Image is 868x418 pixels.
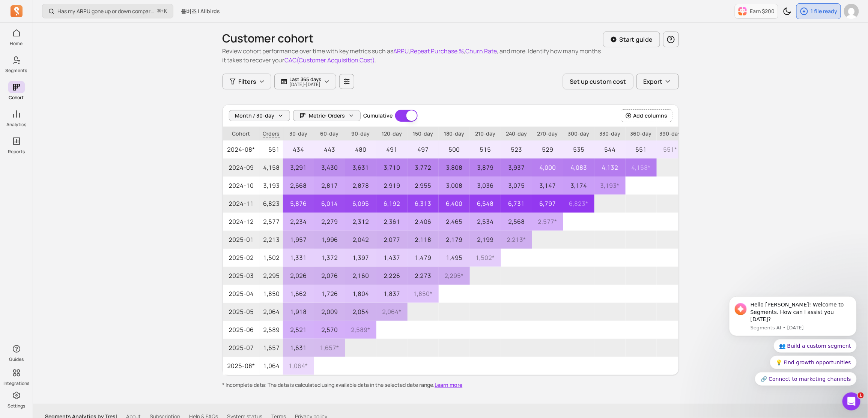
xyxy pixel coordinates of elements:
[283,177,314,195] p: 2,668
[223,231,260,249] span: 2025-01
[260,140,283,158] p: 551
[260,285,283,303] p: 1,850
[274,74,336,89] button: Last 365 days[DATE]-[DATE]
[435,381,463,389] button: Learn more
[260,195,283,213] p: 6,823
[439,195,470,213] p: 6,400
[345,158,376,177] p: 3,631
[408,267,439,285] p: 2,273
[563,74,633,89] button: Set up custom cost
[470,195,501,213] p: 6,548
[314,249,345,267] p: 1,372
[260,213,283,231] p: 2,577
[501,213,532,231] p: 2,568
[223,74,271,89] button: Filters
[501,140,532,158] p: 523
[439,249,470,267] p: 1,495
[223,285,260,303] span: 2025-04
[735,4,778,19] button: Earn $200
[466,47,497,56] button: Churn Rate
[408,140,439,158] p: 497
[501,231,532,249] p: 2,213 *
[594,177,626,195] p: 3,193 *
[223,177,260,195] span: 2024-10
[223,267,260,285] span: 2025-03
[283,213,314,231] p: 2,234
[345,213,376,231] p: 2,312
[376,303,408,321] p: 2,064 *
[283,321,314,339] p: 2,521
[283,285,314,303] p: 1,662
[376,285,408,303] p: 1,837
[176,5,224,18] button: 올버즈 | Allbirds
[8,149,25,155] p: Reports
[283,195,314,213] p: 5,876
[260,357,283,375] p: 1,064
[750,8,775,15] p: Earn $200
[844,4,859,19] img: avatar
[283,231,314,249] p: 1,957
[345,285,376,303] p: 1,804
[633,112,667,119] span: Add columns
[314,127,345,140] p: 60-day
[260,249,283,267] p: 1,502
[657,127,684,140] p: 390-day
[293,110,361,121] button: Metric: Orders
[9,95,24,101] p: Cohort
[283,249,314,267] p: 1,331
[283,267,314,285] p: 2,026
[223,195,260,213] span: 2024-11
[6,68,27,74] p: Segments
[260,127,283,140] span: Orders
[376,249,408,267] p: 1,437
[626,127,657,140] p: 360-day
[563,177,594,195] p: 3,174
[470,140,501,158] p: 515
[260,231,283,249] p: 2,213
[376,127,408,140] p: 120-day
[780,4,795,19] button: Toggle dark mode
[394,47,409,56] button: ARPU
[532,158,563,177] p: 4,000
[718,246,868,398] iframe: Intercom notifications message
[408,177,439,195] p: 2,955
[260,303,283,321] p: 2,064
[439,213,470,231] p: 2,465
[594,158,626,177] p: 4,132
[290,76,322,82] p: Last 365 days
[239,77,257,86] span: Filters
[796,3,841,19] button: 1 file ready
[376,267,408,285] p: 2,226
[157,7,161,16] kbd: ⌘
[223,47,603,65] p: Review cohort performance over time with key metrics such as , , , and more. Identify how many mo...
[345,267,376,285] p: 2,160
[376,140,408,158] p: 491
[563,140,594,158] p: 535
[314,321,345,339] p: 2,570
[842,392,860,410] iframe: Intercom live chat
[345,303,376,321] p: 2,054
[532,127,563,140] p: 270-day
[408,195,439,213] p: 6,313
[314,213,345,231] p: 2,279
[223,381,679,389] p: * Incomplete data: The data is calculated using available data in the selected date range.
[285,56,375,65] button: CAC(Customer Acquisition Cost)
[283,158,314,177] p: 3,291
[470,127,501,140] p: 210-day
[10,41,23,47] p: Home
[6,122,26,128] p: Analytics
[314,140,345,158] p: 443
[283,303,314,321] p: 1,918
[532,195,563,213] p: 6,797
[501,195,532,213] p: 6,731
[439,177,470,195] p: 3,008
[439,231,470,249] p: 2,179
[532,177,563,195] p: 3,147
[57,8,155,15] p: Has my ARPU gone up or down compared to last month or last year?
[314,285,345,303] p: 1,726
